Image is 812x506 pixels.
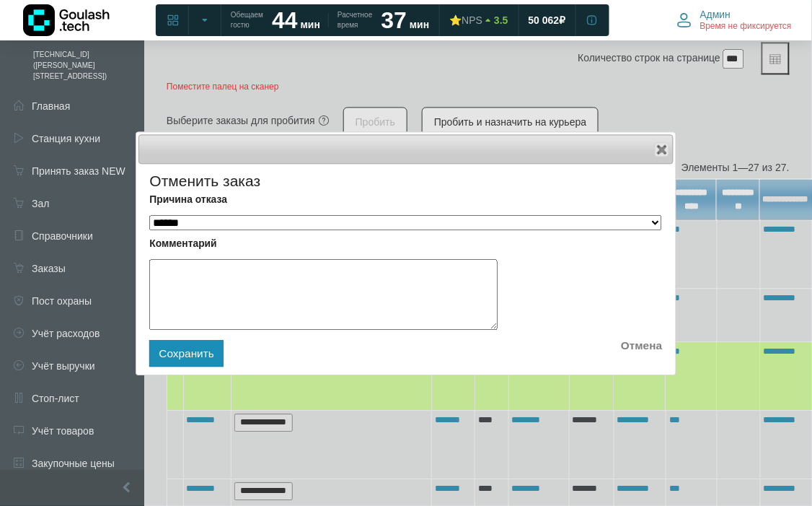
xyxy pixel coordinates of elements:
[655,142,669,157] button: Close
[149,340,223,367] button: Сохранить
[560,14,566,27] span: ₽
[700,21,792,32] span: Время не фиксируется
[668,5,800,35] button: Админ Время не фиксируется
[449,14,482,27] div: ⭐
[494,14,508,27] span: 3.5
[301,19,320,30] span: мин
[520,7,575,33] a: 50 062 ₽
[222,7,438,33] a: Обещаем гостю 44 мин Расчетное время 37 мин
[231,10,263,30] span: Обещаем гостю
[462,14,482,26] span: NPS
[529,14,560,27] span: 50 062
[441,7,516,33] a: ⭐NPS 3.5
[381,7,407,33] strong: 37
[23,4,110,36] img: Логотип компании Goulash.tech
[337,10,372,30] span: Расчетное время
[149,192,662,207] label: Причина отказа
[621,340,662,351] button: Отмена
[149,170,662,193] h4: Отменить заказ
[272,7,298,33] strong: 44
[410,19,429,30] span: мин
[149,236,662,251] label: Комментарий
[700,8,731,21] span: Админ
